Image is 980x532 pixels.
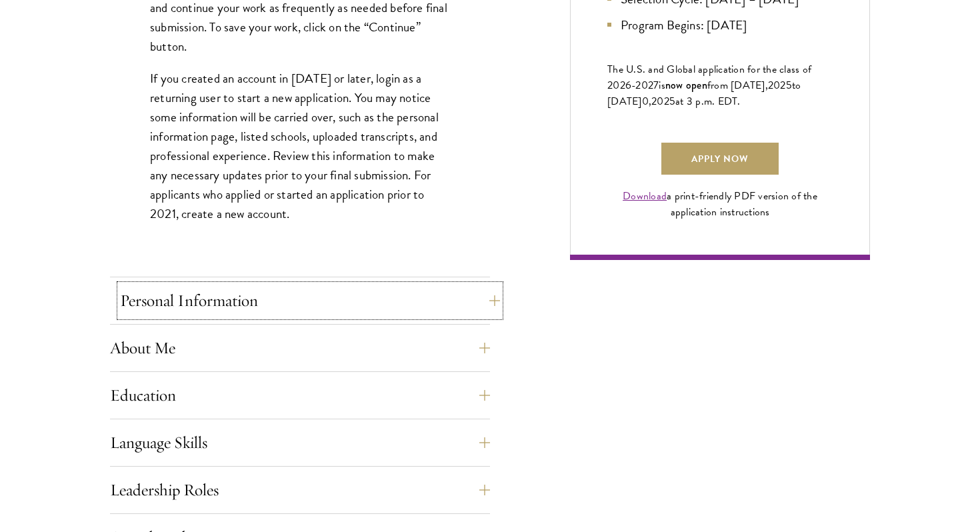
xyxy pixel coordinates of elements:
span: , [649,93,651,109]
span: 202 [768,77,786,93]
span: 0 [642,93,649,109]
a: Download [623,188,667,204]
span: 202 [651,93,669,109]
button: Leadership Roles [110,474,490,506]
button: Personal Information [120,285,500,317]
span: The U.S. and Global application for the class of 202 [607,61,811,93]
span: 6 [625,77,631,93]
span: is [659,77,665,93]
a: Apply Now [661,143,779,175]
span: 5 [786,77,792,93]
p: If you created an account in [DATE] or later, login as a returning user to start a new applicatio... [150,69,450,224]
span: at 3 p.m. EDT. [675,93,741,109]
span: 7 [653,77,659,93]
span: to [DATE] [607,77,801,109]
span: -202 [631,77,653,93]
span: now open [665,77,707,93]
button: About Me [110,332,490,364]
div: a print-friendly PDF version of the application instructions [607,188,833,220]
button: Language Skills [110,427,490,459]
span: 5 [669,93,675,109]
li: Program Begins: [DATE] [607,15,833,35]
button: Education [110,379,490,411]
span: from [DATE], [707,77,768,93]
